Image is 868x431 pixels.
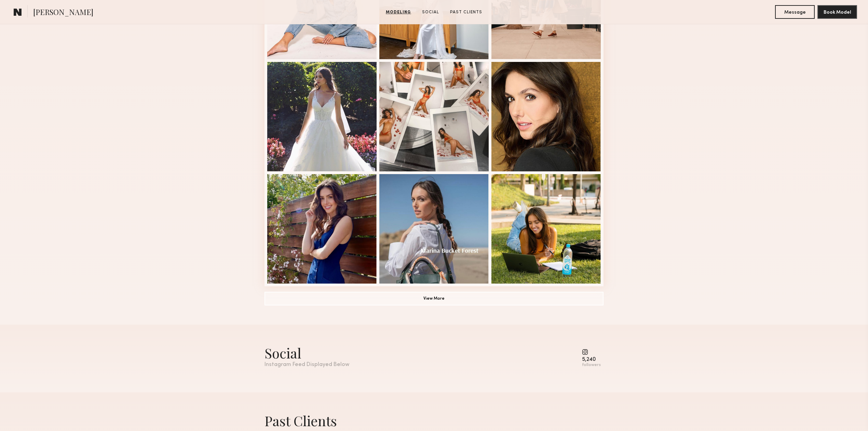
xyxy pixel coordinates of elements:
[582,357,601,362] div: 5,240
[817,9,857,15] a: Book Model
[265,292,603,305] button: View More
[33,7,93,19] span: [PERSON_NAME]
[817,5,857,19] button: Book Model
[419,9,442,15] a: Social
[383,9,414,15] a: Modeling
[265,344,349,362] div: Social
[775,5,815,19] button: Message
[447,9,485,15] a: Past Clients
[582,363,601,368] div: followers
[265,412,603,430] div: Past Clients
[265,362,349,368] div: Instagram Feed Displayed Below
